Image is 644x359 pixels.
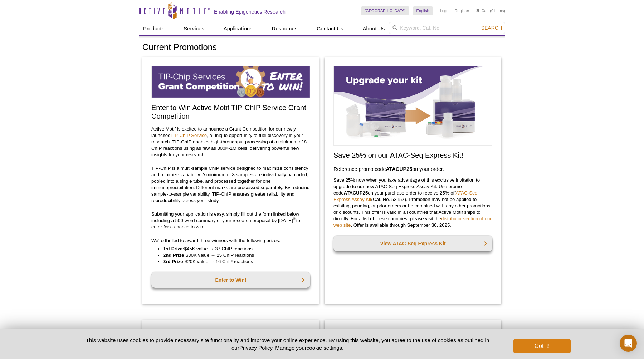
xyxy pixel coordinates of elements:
strong: ATACUP25 [386,166,412,172]
p: We’re thrilled to award three winners with the following prizes: [151,237,310,244]
a: Products [139,22,169,35]
sup: th [293,216,296,221]
h2: Enter to Win Active Motif TIP-ChIP Service Grant Competition [151,103,310,121]
p: This website uses cookies to provide necessary site functionality and improve your online experie... [73,336,502,351]
strong: 2nd Prize: [163,252,186,258]
a: Login [440,8,450,13]
a: English [413,6,433,15]
h2: Enabling Epigenetics Research [214,9,286,15]
li: | [452,6,453,15]
a: Register [454,8,469,13]
a: [GEOGRAPHIC_DATA] [361,6,409,15]
span: Search [481,25,502,31]
img: Save on ATAC-Seq Express Assay Kit [333,66,492,146]
p: TIP-ChIP is a multi-sample ChIP service designed to maximize consistency and minimize variability... [151,165,310,204]
button: cookie settings [307,345,342,351]
a: Resources [268,22,302,35]
p: Save 25% now when you take advantage of this exclusive invitation to upgrade to our new ATAC-Seq ... [333,177,492,228]
a: Cart [476,8,489,13]
p: Submitting your application is easy, simply fill out the form linked below including a 500-word s... [151,211,310,230]
a: distributor section of our web site [333,216,492,228]
img: TIP-ChIP Service Grant Competition [151,66,310,98]
li: $45K value → 37 ChIP reactions [163,246,303,252]
a: View ATAC-Seq Express Kit [333,236,492,251]
div: Open Intercom Messenger [620,335,637,352]
strong: 1st Prize: [163,246,184,251]
a: Applications [219,22,257,35]
a: Services [179,22,209,35]
button: Search [479,25,504,31]
a: About Us [358,22,389,35]
strong: 3rd Prize: [163,259,185,264]
p: Active Motif is excited to announce a Grant Competition for our newly launched , a unique opportu... [151,126,310,158]
li: $30K value → 25 ChIP reactions [163,252,303,259]
h3: Reference promo code on your order. [333,165,492,173]
button: Got it! [513,339,571,353]
a: Enter to Win! [151,272,310,288]
h2: Save 25% on our ATAC-Seq Express Kit! [333,151,492,159]
strong: ATACUP25 [344,190,368,196]
a: Contact Us [312,22,347,35]
a: TIP-ChIP Service [171,133,207,138]
li: (0 items) [476,6,505,15]
li: $20K value → 16 ChIP reactions [163,259,303,265]
input: Keyword, Cat. No. [389,22,505,34]
a: Privacy Policy [239,345,272,351]
h1: Current Promotions [142,43,502,53]
img: Your Cart [476,9,479,12]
